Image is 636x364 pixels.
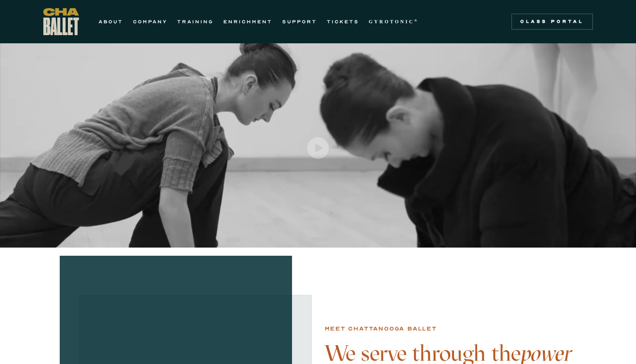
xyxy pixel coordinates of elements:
a: TICKETS [327,17,359,27]
a: SUPPORT [282,17,317,27]
a: Class Portal [511,13,593,30]
a: ABOUT [99,17,123,27]
strong: GYROTONIC [369,19,414,25]
a: home [43,8,79,35]
a: ENRICHMENT [223,17,272,27]
sup: ® [414,18,419,22]
a: GYROTONIC® [369,17,419,27]
a: COMPANY [133,17,167,27]
div: Class Portal [516,18,588,25]
a: TRAINING [177,17,213,27]
div: Meet chattanooga ballet [325,324,437,334]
